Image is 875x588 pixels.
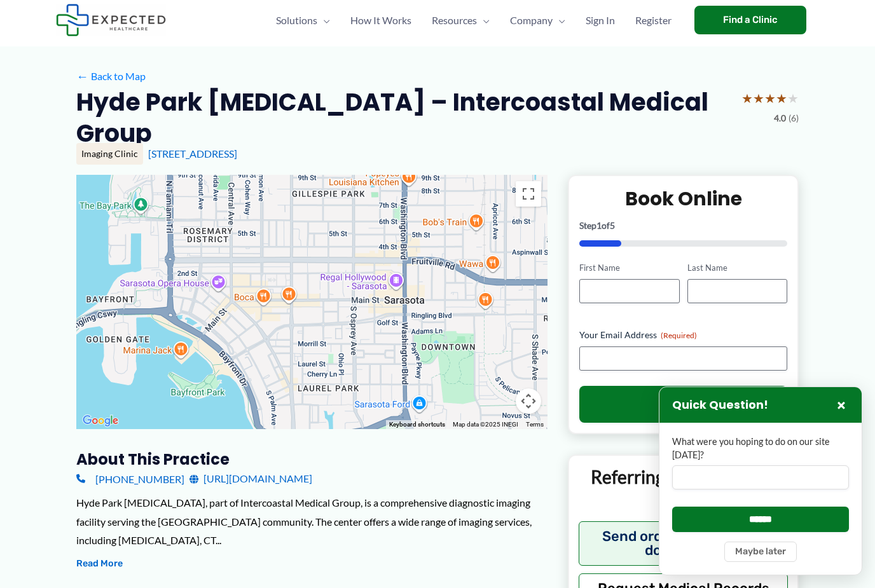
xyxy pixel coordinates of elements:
[661,331,697,340] span: (Required)
[389,420,445,429] button: Keyboard shortcuts
[579,465,788,512] p: Referring Providers and Staff
[741,86,753,110] span: ★
[56,4,166,36] img: Expected Healthcare Logo - side, dark font, small
[672,398,768,413] h3: Quick Question!
[79,413,121,429] a: Open this area in Google Maps (opens a new window)
[764,86,776,110] span: ★
[79,413,121,429] img: Google
[453,421,518,428] span: Map data ©2025 INEGI
[789,110,799,126] span: (6)
[694,6,806,34] a: Find a Clinic
[776,86,787,110] span: ★
[76,86,731,149] h2: Hyde Park [MEDICAL_DATA] – Intercoastal Medical Group
[687,262,787,274] label: Last Name
[579,186,787,211] h2: Book Online
[774,110,786,126] span: 4.0
[579,521,788,566] button: Send orders and clinical documents
[579,221,787,230] p: Step of
[724,542,797,562] button: Maybe later
[787,86,799,110] span: ★
[516,388,541,414] button: Map camera controls
[596,220,602,231] span: 1
[76,556,123,571] button: Read More
[579,329,787,341] label: Your Email Address
[672,435,849,462] label: What were you hoping to do on our site [DATE]?
[526,421,544,428] a: Terms (opens in new tab)
[76,469,184,488] a: [PHONE_NUMBER]
[76,493,548,550] div: Hyde Park [MEDICAL_DATA], part of Intercoastal Medical Group, is a comprehensive diagnostic imagi...
[579,262,679,274] label: First Name
[76,143,143,165] div: Imaging Clinic
[148,147,237,160] a: [STREET_ADDRESS]
[753,86,764,110] span: ★
[76,449,548,469] h3: About this practice
[76,67,146,86] a: ←Back to Map
[76,70,88,82] span: ←
[516,181,541,207] button: Toggle fullscreen view
[834,397,849,413] button: Close
[610,220,615,231] span: 5
[189,469,312,488] a: [URL][DOMAIN_NAME]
